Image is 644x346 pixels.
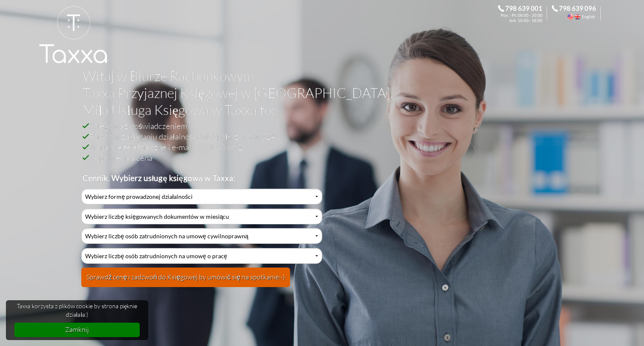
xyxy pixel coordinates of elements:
[81,268,290,287] button: Sprawdź cenę i zadzwoń do Księgowej by umówić się na spotkanie:-)
[83,173,235,183] b: Cennik. Wybierz usługę księgową w Taxxa:
[6,300,148,340] div: cookieconsent
[83,120,554,183] h2: Księgowa z doświadczeniem Pomoc w zakładaniu działalności lub Spółki z o.o. w S24 Wsparcie telefo...
[14,323,140,337] a: dismiss cookie message
[81,189,322,293] div: Cennik Usług Księgowych Przyjaznej Księgowej w Biurze Rachunkowym Taxxa
[552,5,605,22] div: Call the Accountant. 798 639 096
[83,67,554,120] h1: Witaj w Biurze Rachunkowym Taxxa Przyjaznej Księgowej w [GEOGRAPHIC_DATA]. Miła Usługa Księgowa w...
[14,302,140,318] span: Taxxa korzysta z plików cookie by strona pięknie działała:)
[498,5,552,22] div: Zadzwoń do Księgowej. 798 639 001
